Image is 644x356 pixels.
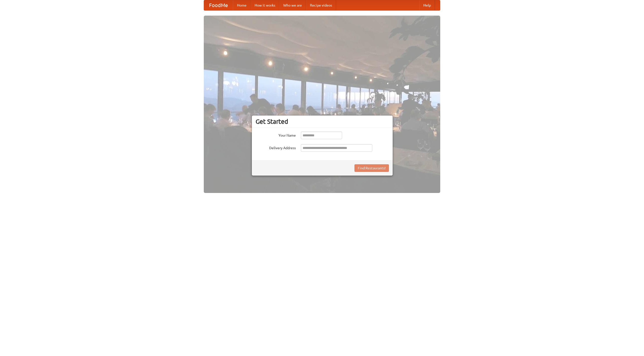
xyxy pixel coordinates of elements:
label: Your Name [256,132,296,138]
a: Home [233,0,251,10]
a: Recipe videos [306,0,336,10]
h3: Get Started [256,118,389,125]
a: Help [419,0,435,10]
a: How it works [251,0,279,10]
a: Who we are [279,0,306,10]
a: FoodMe [204,0,233,10]
label: Delivery Address [256,144,296,150]
button: Find Restaurants! [354,164,389,172]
